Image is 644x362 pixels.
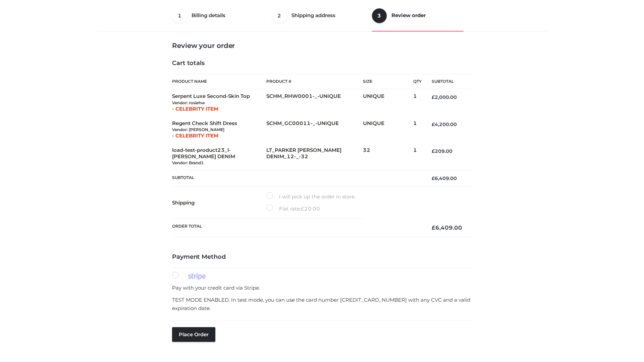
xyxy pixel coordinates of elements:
[266,143,363,170] td: LT_PARKER [PERSON_NAME] DENIM_12-_-32
[172,74,266,89] th: Product Name
[432,148,435,154] span: £
[172,296,472,313] p: TEST MODE ENABLED. In test mode, you can use the card number [CREDIT_CARD_NUMBER] with any CVC an...
[363,74,410,89] th: Size
[172,89,266,116] td: Serpent Luxe Second-Skin Top
[363,89,413,116] td: UNIQUE
[266,74,363,89] th: Product #
[172,127,224,132] small: Vendor: [PERSON_NAME]
[172,143,266,170] td: load-test-product23_l-[PERSON_NAME] DENIM
[432,121,435,127] span: £
[172,42,472,50] h3: Review your order
[172,170,422,187] th: Subtotal
[432,175,435,181] span: £
[172,253,472,261] h4: Payment Method
[432,148,452,154] bdi: 209.00
[172,116,266,143] td: Regent Check Shift Dress
[172,327,215,342] button: Place order
[432,224,435,231] span: £
[413,89,422,116] td: 1
[363,143,413,170] td: 32
[266,204,320,213] label: Flat rate:
[432,94,457,100] bdi: 2,000.00
[172,187,266,219] th: Shipping
[172,106,218,112] span: - CELEBRITY ITEM
[432,94,435,100] span: £
[432,121,457,127] bdi: 4,200.00
[172,100,205,105] small: Vendor: rosiehw
[266,192,356,201] label: I will pick up the order in store.
[172,284,472,292] p: Pay with your credit card via Stripe.
[172,132,218,139] span: - CELEBRITY ITEM
[172,60,472,67] h4: Cart totals
[413,74,422,89] th: Qty
[413,143,422,170] td: 1
[422,74,472,89] th: Subtotal
[172,160,204,165] small: Vendor: Brand1
[301,205,320,212] bdi: 20.00
[172,219,422,237] th: Order Total
[432,175,457,181] bdi: 6,409.00
[266,89,363,116] td: SCHM_RHW0001-_-UNIQUE
[301,205,304,212] span: £
[413,116,422,143] td: 1
[266,116,363,143] td: SCHM_GC00011-_-UNIQUE
[432,224,462,231] bdi: 6,409.00
[363,116,413,143] td: UNIQUE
